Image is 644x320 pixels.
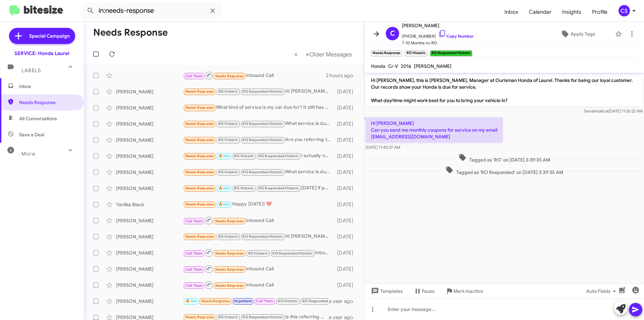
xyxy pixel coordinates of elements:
[259,154,299,158] span: RO Responded Historic
[215,74,244,78] span: Needs Response
[183,233,334,240] div: Hi [PERSON_NAME]. How about some time next week? And would you take care of the recall then?
[366,74,643,106] p: Hi [PERSON_NAME], this is [PERSON_NAME], Manager at Ourisman Honda of Laurel. Thanks for being ou...
[185,105,214,110] span: Needs Response
[201,299,230,303] span: Needs Response
[183,265,334,273] div: Inbound Call
[183,104,334,111] div: What kind of service is my car due for? It still has oil life and hasn't been even 4000 miles sin...
[218,234,238,239] span: RO Historic
[116,137,183,143] div: [PERSON_NAME]
[334,169,359,176] div: [DATE]
[185,267,203,272] span: Call Them
[81,3,222,19] input: Search
[218,186,230,190] span: 🔥 Hot
[243,234,283,239] span: RO Responded Historic
[302,47,356,61] button: Next
[183,200,334,208] div: Happy [DATE]! ❤️
[456,153,553,163] span: Tagged as 'RO' on [DATE] 3:39:35 AM
[185,315,214,319] span: Needs Response
[185,251,203,256] span: Call Them
[581,285,624,297] button: Auto Fields
[183,248,334,257] div: Inbound Call
[215,283,244,288] span: Needs Response
[405,50,427,56] small: RO Historic
[243,89,283,94] span: RO Responded Historic
[370,285,403,297] span: Templates
[218,170,238,174] span: RO Historic
[234,299,252,303] span: Important
[116,104,183,111] div: [PERSON_NAME]
[218,202,230,207] span: 🔥 Hot
[185,170,214,174] span: Needs Response
[408,285,440,297] button: Pause
[334,282,359,288] div: [DATE]
[371,50,402,56] small: Needs Response
[116,153,183,159] div: [PERSON_NAME]
[334,104,359,111] div: [DATE]
[414,63,451,69] span: [PERSON_NAME]
[306,50,309,58] span: »
[116,217,183,224] div: [PERSON_NAME]
[584,108,643,113] span: Sender [DATE] 11:26:22 AM
[116,282,183,288] div: [PERSON_NAME]
[29,33,70,39] span: Special Campaign
[19,131,44,138] span: Save a Deal
[116,249,183,256] div: [PERSON_NAME]
[116,266,183,272] div: [PERSON_NAME]
[402,40,474,46] span: 7-10 Months no RO
[19,83,76,90] span: Inbox
[185,89,214,94] span: Needs Response
[185,202,214,207] span: Needs Response
[116,201,183,208] div: Yanilka Black
[183,168,334,176] div: What service is due?
[453,285,483,297] span: Mark Inactive
[364,285,408,297] button: Templates
[586,285,619,297] span: Auto Fields
[21,67,41,74] span: Labels
[334,88,359,95] div: [DATE]
[183,216,334,225] div: Inbound Call
[402,21,474,30] span: [PERSON_NAME]
[613,5,637,16] button: CS
[272,251,313,256] span: RO Responded Historic
[183,136,334,144] div: Are you referring to the Pilot or CR-V?
[402,30,474,40] span: [PHONE_NUMBER]
[116,185,183,192] div: [PERSON_NAME]
[334,121,359,127] div: [DATE]
[619,5,630,16] div: CS
[302,299,342,303] span: RO Responded Historic
[183,184,334,192] div: [DATE] if possible
[248,251,268,256] span: RO Historic
[19,99,76,106] span: Needs Response
[334,137,359,143] div: [DATE]
[185,283,203,288] span: Call Them
[557,2,587,22] span: Insights
[243,170,283,174] span: RO Responded Historic
[524,2,557,22] a: Calendar
[309,51,352,58] span: Older Messages
[218,122,238,126] span: RO Historic
[334,201,359,208] div: [DATE]
[440,285,488,297] button: Mark Inactive
[234,186,254,190] span: RO Historic
[218,315,238,319] span: RO Historic
[183,152,334,160] div: I actually need to bring both of my cars .. I can drop my 2018 Honda civic [DATE] morning
[243,315,283,319] span: RO Responded Historic
[390,28,395,39] span: C
[9,28,75,44] a: Special Campaign
[185,138,214,142] span: Needs Response
[366,145,400,150] span: [DATE] 11:40:37 AM
[401,63,411,69] span: 2016
[334,217,359,224] div: [DATE]
[499,2,524,22] a: Inbox
[183,71,326,80] div: Inbound Call
[334,185,359,192] div: [DATE]
[185,234,214,239] span: Needs Response
[116,169,183,176] div: [PERSON_NAME]
[185,299,197,303] span: 🔥 Hot
[290,47,302,61] button: Previous
[587,2,613,22] a: Profile
[93,27,168,38] h1: Needs Response
[183,281,334,289] div: Inbound Call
